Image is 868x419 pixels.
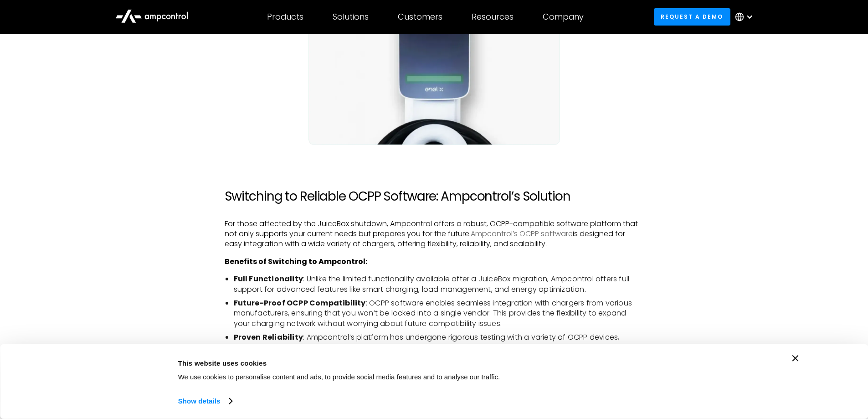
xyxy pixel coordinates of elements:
button: Close banner [792,355,799,362]
strong: Full Functionality [234,274,303,284]
li: : OCPP software enables seamless integration with chargers from various manufacturers, ensuring t... [234,298,644,329]
div: Solutions [333,12,369,22]
div: This website uses cookies [178,357,625,368]
div: Products [267,12,303,22]
p: For those affected by the JuiceBox shutdown, Ampcontrol offers a robust, OCPP-compatible software... [225,219,644,249]
div: Customers [398,12,442,22]
a: Show details [178,394,232,408]
div: Resources [472,12,514,22]
strong: Future-Proof OCPP Compatibility [234,298,366,308]
h2: Switching to Reliable OCPP Software: Ampcontrol’s Solution [225,189,644,204]
strong: Benefits of Switching to Ampcontrol: [225,256,367,267]
li: ‍ : Unlike the limited functionality available after a JuiceBox migration, Ampcontrol offers full... [234,274,644,295]
div: Company [543,12,584,22]
strong: Proven Reliability [234,332,303,342]
button: Okay [645,355,776,382]
li: : Ampcontrol’s platform has undergone rigorous testing with a variety of OCPP devices, ensuring s... [234,332,644,363]
span: We use cookies to personalise content and ads, to provide social media features and to analyse ou... [178,373,500,381]
a: Request a demo [654,8,730,25]
a: Ampcontrol’s OCPP software [471,228,573,239]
